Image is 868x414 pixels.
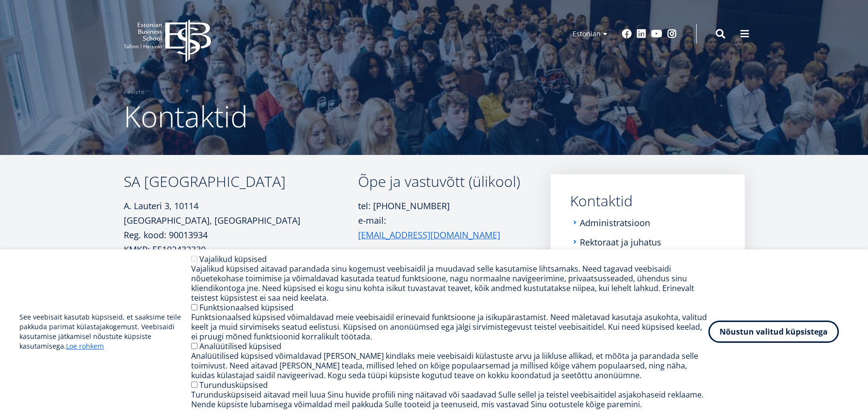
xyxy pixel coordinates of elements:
label: Vajalikud küpsised [199,254,267,264]
label: Funktsionaalsed küpsised [199,302,294,313]
a: Rektoraat ja juhatus [580,237,661,247]
p: See veebisait kasutab küpsiseid, et saaksime teile pakkuda parimat külastajakogemust. Veebisaidi ... [19,312,191,351]
a: Instagram [667,29,677,39]
p: A. Lauteri 3, 10114 [GEOGRAPHIC_DATA], [GEOGRAPHIC_DATA] Reg. kood: 90013934 [124,199,358,242]
label: Analüütilised küpsised [199,341,281,352]
button: Nõustun valitud küpsistega [708,321,839,343]
a: Avaleht [124,87,144,97]
div: Funktsionaalsed küpsised võimaldavad meie veebisaidil erinevaid funktsioone ja isikupärastamist. ... [191,312,708,341]
a: Youtube [651,29,662,39]
a: [EMAIL_ADDRESS][DOMAIN_NAME] [358,228,500,242]
a: Facebook [622,29,632,39]
a: Linkedin [637,29,646,39]
div: Vajalikud küpsised aitavad parandada sinu kogemust veebisaidil ja muudavad selle kasutamise lihts... [191,264,708,303]
div: Turundusküpsiseid aitavad meil luua Sinu huvide profiili ning näitavad või saadavad Sulle sellel ... [191,390,708,409]
h3: SA [GEOGRAPHIC_DATA] [124,174,358,189]
a: Administratsioon [580,218,650,228]
a: Loe rohkem [66,341,104,351]
p: tel: [PHONE_NUMBER] e-mail: [358,199,523,242]
a: Kontaktid [570,194,725,208]
p: KMKR: EE102432330 [124,242,358,257]
h3: Õpe ja vastuvõtt (ülikool) [358,174,523,189]
span: Kontaktid [124,96,248,136]
div: Analüütilised küpsised võimaldavad [PERSON_NAME] kindlaks meie veebisaidi külastuste arvu ja liik... [191,351,708,380]
label: Turundusküpsised [199,380,268,390]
